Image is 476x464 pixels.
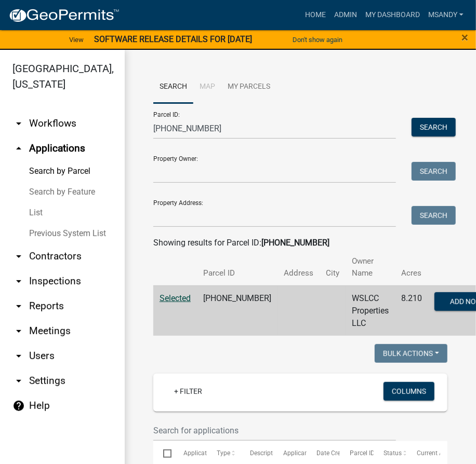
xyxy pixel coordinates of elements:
[12,400,25,412] i: help
[330,5,361,25] a: Admin
[166,382,210,401] a: + Filter
[395,249,428,285] th: Acres
[412,118,456,137] button: Search
[261,238,329,248] strong: [PHONE_NUMBER]
[316,449,353,457] span: Date Created
[417,449,460,457] span: Current Activity
[346,249,395,285] th: Owner Name
[384,449,402,457] span: Status
[384,382,434,401] button: Columns
[12,375,25,387] i: arrow_drop_down
[395,285,428,336] td: 8.210
[65,31,88,48] a: View
[12,325,25,337] i: arrow_drop_down
[283,449,310,457] span: Applicant
[361,5,424,25] a: My Dashboard
[12,350,25,362] i: arrow_drop_down
[301,5,330,25] a: Home
[94,34,252,44] strong: SOFTWARE RELEASE DETAILS FOR [DATE]
[12,117,25,130] i: arrow_drop_down
[424,5,468,25] a: msandy
[346,285,395,336] td: WSLCC Properties LLC
[461,30,468,45] span: ×
[197,285,277,336] td: [PHONE_NUMBER]
[217,449,230,457] span: Type
[12,250,25,263] i: arrow_drop_down
[12,142,25,155] i: arrow_drop_up
[412,162,456,181] button: Search
[250,449,282,457] span: Description
[153,237,447,249] div: Showing results for Parcel ID:
[12,275,25,288] i: arrow_drop_down
[320,249,346,285] th: City
[221,71,276,104] a: My Parcels
[375,344,447,363] button: Bulk Actions
[350,449,375,457] span: Parcel ID
[461,31,468,44] button: Close
[412,206,456,225] button: Search
[160,293,191,303] a: Selected
[197,249,277,285] th: Parcel ID
[277,249,320,285] th: Address
[288,31,347,48] button: Don't show again
[153,420,396,441] input: Search for applications
[183,449,240,457] span: Application Number
[153,71,193,104] a: Search
[12,300,25,312] i: arrow_drop_down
